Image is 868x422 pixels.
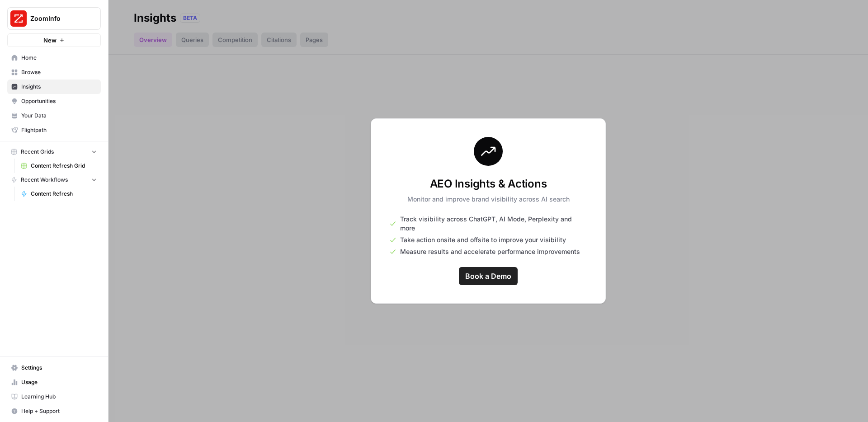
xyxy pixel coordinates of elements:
[465,271,511,281] span: Book a Demo
[7,123,101,137] a: Flightpath
[21,83,97,91] span: Insights
[21,112,97,120] span: Your Data
[7,33,101,47] button: New
[21,68,97,76] span: Browse
[21,148,54,156] span: Recent Grids
[21,364,97,372] span: Settings
[21,126,97,134] span: Flightpath
[21,176,68,184] span: Recent Workflows
[10,10,27,27] img: ZoomInfo Logo
[7,145,101,159] button: Recent Grids
[21,407,97,415] span: Help + Support
[7,7,101,30] button: Workspace: ZoomInfo
[31,190,97,198] span: Content Refresh
[7,65,101,80] a: Browse
[7,404,101,418] button: Help + Support
[407,195,570,204] p: Monitor and improve brand visibility across AI search
[7,173,101,187] button: Recent Workflows
[400,247,580,256] span: Measure results and accelerate performance improvements
[400,235,566,244] span: Take action onsite and offsite to improve your visibility
[407,177,570,191] h3: AEO Insights & Actions
[7,389,101,404] a: Learning Hub
[7,361,101,375] a: Settings
[21,97,97,105] span: Opportunities
[7,51,101,65] a: Home
[17,187,101,201] a: Content Refresh
[21,378,97,386] span: Usage
[7,94,101,108] a: Opportunities
[7,108,101,123] a: Your Data
[21,54,97,62] span: Home
[30,14,85,23] span: ZoomInfo
[21,393,97,401] span: Learning Hub
[459,267,518,285] a: Book a Demo
[17,159,101,173] a: Content Refresh Grid
[43,36,57,45] span: New
[31,162,97,170] span: Content Refresh Grid
[7,80,101,94] a: Insights
[7,375,101,389] a: Usage
[400,215,587,233] span: Track visibility across ChatGPT, AI Mode, Perplexity and more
